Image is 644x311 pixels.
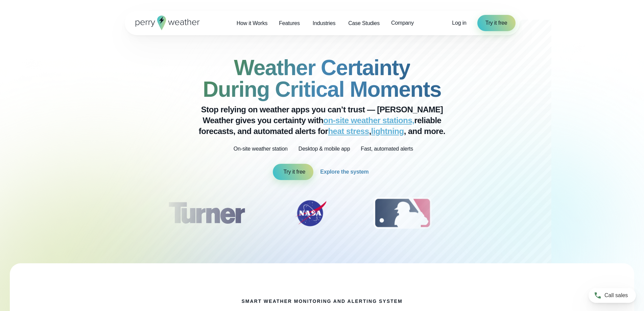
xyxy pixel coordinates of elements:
[273,164,314,180] a: Try it free
[159,196,486,234] div: slideshow
[158,196,254,230] img: Turner-Construction_1.svg
[284,168,306,176] span: Try it free
[371,127,404,136] a: lightning
[361,145,413,153] p: Fast, automated alerts
[471,196,525,230] div: 4 of 12
[287,196,334,230] img: NASA.svg
[452,20,466,26] span: Log in
[589,288,636,303] a: Call sales
[299,145,350,153] p: Desktop & mobile app
[241,298,402,304] h1: smart weather monitoring and alerting system
[187,104,457,137] p: Stop relying on weather apps you can’t trust — [PERSON_NAME] Weather gives you certainty with rel...
[471,196,525,230] img: PGA.svg
[485,19,507,27] span: Try it free
[320,168,368,176] span: Explore the system
[452,19,466,27] a: Log in
[342,16,385,30] a: Case Studies
[231,16,273,30] a: How it Works
[313,19,335,27] span: Industries
[203,55,441,102] strong: Weather Certainty During Critical Moments
[328,127,369,136] a: heat stress
[367,196,438,230] div: 3 of 12
[391,19,414,27] span: Company
[237,19,268,27] span: How it Works
[158,196,254,230] div: 1 of 12
[234,145,288,153] p: On-site weather station
[320,164,371,180] a: Explore the system
[604,291,628,299] span: Call sales
[279,19,300,27] span: Features
[287,196,334,230] div: 2 of 12
[348,19,380,27] span: Case Studies
[367,196,438,230] img: MLB.svg
[477,15,516,31] a: Try it free
[324,116,414,125] a: on-site weather stations,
